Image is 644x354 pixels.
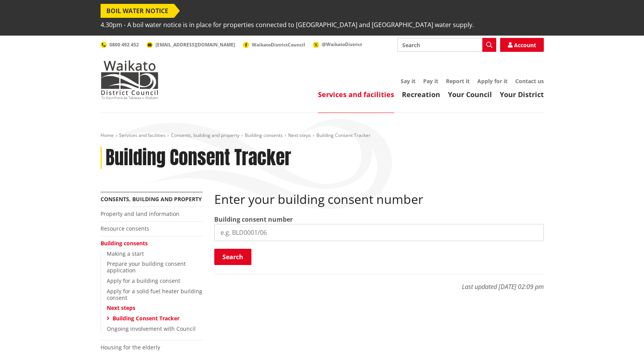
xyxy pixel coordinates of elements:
a: Building Consent Tracker [113,315,179,322]
a: Your Council [448,90,492,99]
a: WaikatoDistrictCouncil [243,41,305,48]
a: Report it [446,77,470,85]
a: Consents, building and property [101,195,202,203]
h1: Building Consent Tracker [106,147,291,169]
a: Services and facilities [119,132,166,139]
a: Apply for a building consent [107,277,180,284]
a: Building consents [245,132,283,139]
h2: Enter your building consent number [214,192,544,207]
a: Next steps [288,132,311,139]
a: Your District [500,90,544,99]
a: Next steps [107,304,135,311]
a: Recreation [402,90,440,99]
input: Search input [397,38,496,52]
a: Housing for the elderly [101,344,160,351]
a: Property and land information [101,210,179,217]
img: Waikato District Council - Te Kaunihera aa Takiwaa o Waikato [101,60,159,99]
a: Contact us [515,77,544,85]
span: [EMAIL_ADDRESS][DOMAIN_NAME] [155,41,235,48]
a: Account [500,38,544,52]
a: Resource consents [101,225,149,232]
a: Home [101,132,114,139]
a: Apply for it [477,77,507,85]
nav: breadcrumb [101,132,544,139]
span: Building Consent Tracker [316,132,371,139]
a: Pay it [423,77,438,85]
a: Building consents [101,239,148,247]
p: Last updated [DATE] 02:09 pm [214,274,544,291]
span: WaikatoDistrictCouncil [252,41,305,48]
label: Building consent number [214,215,293,224]
a: Apply for a solid fuel heater building consent​ [107,287,202,301]
a: Consents, building and property [171,132,239,139]
a: 0800 492 452 [101,41,139,48]
span: @WaikatoDistrict [322,41,362,48]
span: BOIL WATER NOTICE [101,4,174,18]
a: @WaikatoDistrict [313,41,362,48]
input: e.g. BLD0001/06 [214,224,544,241]
a: Prepare your building consent application [107,260,186,274]
span: 4.30pm - A boil water notice is in place for properties connected to [GEOGRAPHIC_DATA] and [GEOGR... [101,18,474,32]
span: 0800 492 452 [109,41,139,48]
a: Services and facilities [318,90,394,99]
button: Search [214,249,251,265]
a: Making a start [107,250,144,257]
a: [EMAIL_ADDRESS][DOMAIN_NAME] [147,41,235,48]
a: Ongoing involvement with Council [107,325,196,332]
a: Say it [401,77,415,85]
